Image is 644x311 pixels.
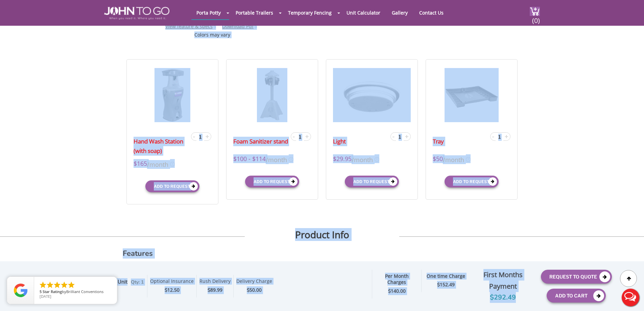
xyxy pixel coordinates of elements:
[249,287,262,293] span: 50.00
[139,31,286,38] div: Colors may vary
[60,281,68,289] li: 
[191,6,226,19] a: Porta Potty
[385,273,409,286] strong: Per Month Charges
[233,137,288,146] a: Foam Sanitizer stand
[433,137,444,146] a: Tray
[233,154,266,164] span: $100 - $114
[387,6,413,19] a: Gallery
[123,250,522,257] h3: Features
[66,289,103,294] span: Brilliant Conventions
[150,286,194,294] div: $
[134,137,189,156] a: Hand Wash Station (with soap)
[154,68,190,122] img: 17
[131,279,144,285] span: Qty: 1
[492,132,494,140] span: -
[193,132,195,140] span: -
[470,292,536,303] div: $292.49
[283,6,337,19] a: Temporary Fencing
[199,286,231,294] div: $
[43,289,62,294] span: Star Rating
[53,281,61,289] li: 
[150,278,194,286] div: Optional Insurance
[352,154,373,164] span: /month
[341,6,385,19] a: Unit Calculator
[375,157,379,162] img: icon
[443,154,464,164] span: /month
[293,132,295,140] span: -
[388,288,406,294] strong: $
[257,68,287,122] img: 17
[445,176,499,187] button: Add to request
[170,162,175,166] img: icon
[40,294,51,299] span: [DATE]
[222,23,254,29] a: Download Pdf
[231,6,278,19] a: Portable Trailers
[145,180,199,192] button: Add to request
[245,176,299,187] button: Add to request
[255,25,257,28] img: chevron.png
[147,159,168,169] span: /month
[541,270,612,284] button: Request To Quote
[391,288,406,294] span: 140.00
[39,281,47,289] li: 
[333,137,346,146] a: Light
[104,7,169,20] img: JOHN to go
[40,289,42,294] span: 5
[134,159,147,169] span: $165
[392,132,395,140] span: -
[505,132,508,140] span: +
[333,154,352,164] span: $29.95
[167,287,180,293] span: 12.50
[236,286,272,294] div: $
[165,23,213,29] a: View feature & specs
[445,68,499,122] img: 17
[206,132,209,140] span: +
[333,68,410,122] img: 17
[266,154,287,164] span: /month
[236,278,272,286] div: Delivery Charge
[427,273,465,279] strong: One time Charge
[14,284,27,297] img: Review Rating
[405,132,408,140] span: +
[40,290,112,294] span: by
[210,287,222,293] span: 89.99
[440,281,455,288] span: 152.49
[199,278,231,286] div: Rush Delivery
[414,6,449,19] a: Contact Us
[345,176,399,187] button: Add to request
[67,281,75,289] li: 
[532,10,540,25] span: (0)
[305,132,309,140] span: +
[289,157,293,162] img: icon
[466,157,471,162] img: icon
[617,284,644,311] button: Live Chat
[547,289,606,303] button: Add To Cart
[470,269,536,292] div: First Months Payment
[214,25,216,28] img: right arrow icon
[530,7,540,16] img: cart a
[437,282,455,288] strong: $
[433,154,443,164] span: $50
[46,281,54,289] li: 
